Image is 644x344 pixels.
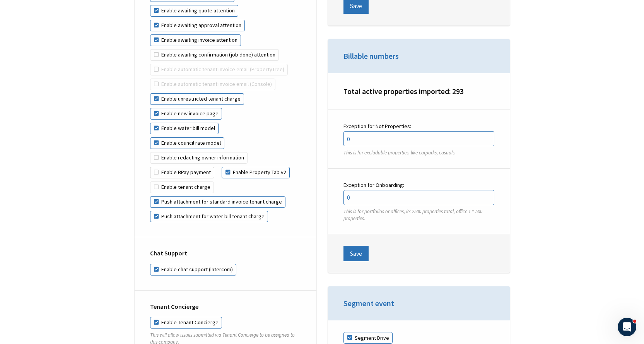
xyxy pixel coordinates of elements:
[150,34,241,46] label: Enable awaiting invoice attention
[150,64,288,75] label: Enable automatic tenant invoice email (PropertyTree)
[150,123,219,134] label: Enable water bill model
[343,180,494,205] label: Exception for Onboarding:
[343,149,494,156] p: This is for excludable properties, like carparks, casuals.
[150,264,236,276] label: Enable chat support (Intercom)
[150,108,222,120] label: Enable new invoice page
[343,190,494,205] input: Exception for Onboarding:
[618,318,636,336] iframe: Intercom live chat
[150,93,244,105] label: Enable unrestricted tenant charge
[343,87,464,96] b: Total active properties imported: 293
[150,317,222,329] label: Enable Tenant Concierge
[343,131,494,146] input: Exception for Not Properties:
[150,5,238,17] label: Enable awaiting quote attention
[150,152,248,164] label: Enable redacting owner information
[343,332,393,344] label: Segment Drive
[343,298,494,309] h3: Segment event
[343,51,494,62] h3: Billable numbers
[150,167,214,178] label: Enable BPay payment
[150,249,187,257] strong: Chat Support
[150,79,275,90] label: Enable automatic tenant invoice email (Console)
[150,303,198,310] strong: Tenant Concierge
[150,137,224,149] label: Enable council rate model
[150,20,245,31] label: Enable awaiting approval attention
[343,208,494,222] p: This is for portfolios or offices, ie: 2500 properties total, office 1 = 500 properties.
[343,246,369,261] button: Save
[150,49,279,61] label: Enable awaiting confirmation (job done) attention
[343,122,494,146] label: Exception for Not Properties:
[222,167,290,178] label: Enable Property Tab v2
[150,181,214,193] label: Enable tenant charge
[150,211,268,222] label: Push attachment for water bill tenant charge
[150,196,285,208] label: Push attachment for standard invoice tenant charge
